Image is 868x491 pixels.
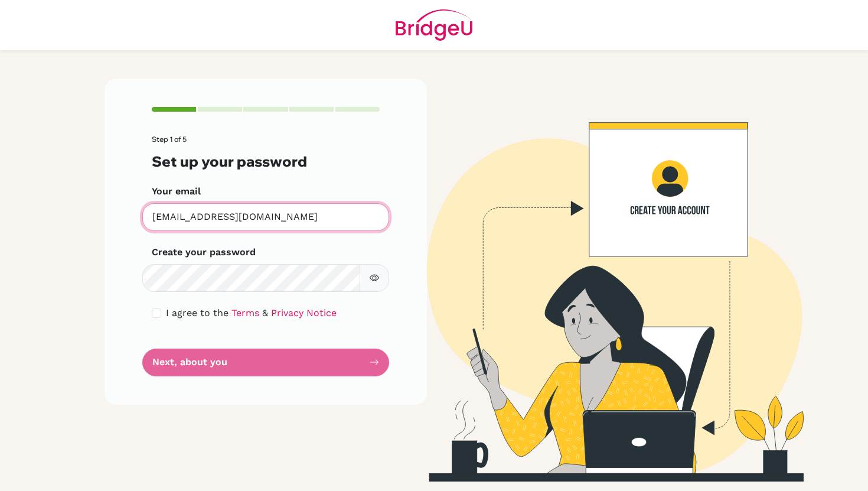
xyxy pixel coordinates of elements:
[152,153,380,170] h3: Set up your password
[262,307,268,318] span: &
[271,307,337,318] a: Privacy Notice
[231,307,259,318] a: Terms
[152,245,256,259] label: Create your password
[152,135,187,144] span: Step 1 of 5
[166,307,229,318] span: I agree to the
[142,203,389,231] input: Insert your email*
[152,184,201,199] label: Your email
